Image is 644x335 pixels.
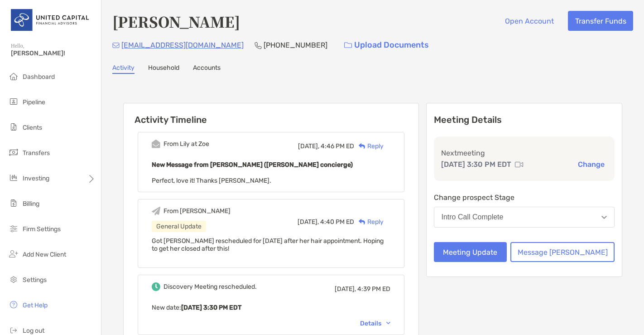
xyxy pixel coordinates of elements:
[152,177,271,184] span: Perfect, love it! Thanks [PERSON_NAME].
[320,218,354,226] span: 4:40 PM ED
[515,161,523,168] img: communication type
[601,216,607,219] img: Open dropdown arrow
[510,242,615,262] button: Message [PERSON_NAME]
[8,172,19,183] img: investing icon
[152,221,206,232] div: General Update
[181,304,241,311] b: [DATE] 3:30 PM EDT
[11,4,90,36] img: United Capital Logo
[360,320,390,327] div: Details
[357,285,390,293] span: 4:39 PM ED
[23,251,66,258] span: Add New Client
[8,274,19,285] img: settings icon
[298,218,319,226] span: [DATE],
[23,124,42,131] span: Clients
[441,147,608,159] p: Next meeting
[152,161,353,169] b: New Message from [PERSON_NAME] ([PERSON_NAME] concierge)
[575,160,607,169] button: Change
[8,223,19,234] img: firm-settings icon
[255,42,262,49] img: Phone Icon
[163,207,231,215] div: From [PERSON_NAME]
[23,149,50,157] span: Transfers
[8,121,19,132] img: clients icon
[152,207,160,215] img: Event icon
[8,299,19,310] img: get-help icon
[23,301,48,309] span: Get Help
[124,103,418,125] h6: Activity Timeline
[112,43,120,48] img: Email Icon
[264,39,327,51] p: [PHONE_NUMBER]
[442,213,504,221] div: Intro Call Complete
[434,242,507,262] button: Meeting Update
[434,114,615,126] p: Meeting Details
[8,198,19,209] img: billing icon
[434,207,615,228] button: Intro Call Complete
[8,248,19,259] img: add_new_client icon
[335,285,356,293] span: [DATE],
[338,35,435,55] a: Upload Documents
[163,140,209,148] div: From Lily at Zoe
[148,64,179,74] a: Household
[23,98,45,106] span: Pipeline
[386,322,390,325] img: Chevron icon
[152,282,160,291] img: Event icon
[23,225,61,233] span: Firm Settings
[8,96,19,107] img: pipeline icon
[321,142,354,150] span: 4:46 PM ED
[354,141,384,151] div: Reply
[23,276,47,284] span: Settings
[434,192,615,203] p: Change prospect Stage
[8,147,19,158] img: transfers icon
[152,302,390,313] p: New date :
[498,11,561,31] button: Open Account
[121,39,244,51] p: [EMAIL_ADDRESS][DOMAIN_NAME]
[23,175,49,182] span: Investing
[441,159,511,170] p: [DATE] 3:30 PM EDT
[112,11,240,32] h4: [PERSON_NAME]
[344,42,352,49] img: button icon
[298,142,319,150] span: [DATE],
[163,283,257,291] div: Discovery Meeting rescheduled.
[23,327,44,335] span: Log out
[23,73,55,81] span: Dashboard
[8,71,19,82] img: dashboard icon
[23,200,39,208] span: Billing
[112,64,135,74] a: Activity
[152,140,160,148] img: Event icon
[354,217,384,227] div: Reply
[152,237,384,252] span: Got [PERSON_NAME] rescheduled for [DATE] after her hair appointment. Hoping to get her closed aft...
[11,49,96,57] span: [PERSON_NAME]!
[193,64,221,74] a: Accounts
[359,143,365,149] img: Reply icon
[359,219,365,225] img: Reply icon
[568,11,633,31] button: Transfer Funds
